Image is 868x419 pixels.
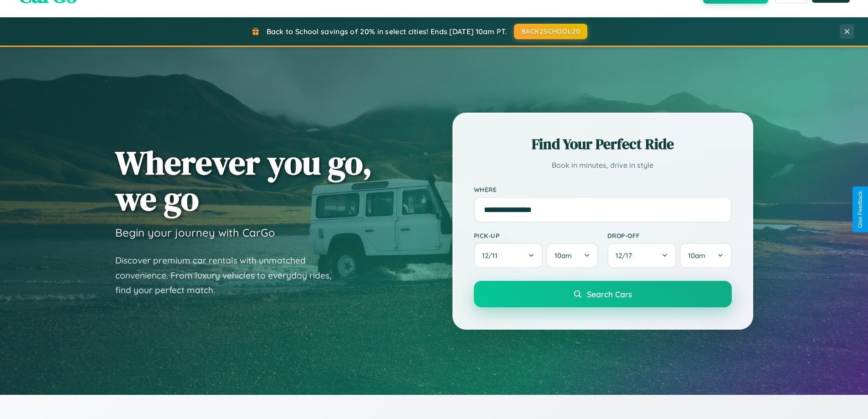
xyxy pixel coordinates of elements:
button: 12/17 [607,243,677,268]
h1: Wherever you go, we go [115,145,372,217]
h3: Begin your journey with CarGo [115,226,275,239]
span: 10am [555,251,572,260]
button: BACK2SCHOOL20 [514,24,587,39]
button: Search Cars [474,281,732,307]
label: Drop-off [607,232,732,239]
button: 10am [546,243,598,268]
span: Back to School savings of 20% in select cities! Ends [DATE] 10am PT. [267,27,507,36]
span: 10am [688,251,705,260]
button: 12/11 [474,243,543,268]
button: 10am [680,243,731,268]
div: Give Feedback [857,191,863,228]
p: Book in minutes, drive in style [474,159,732,172]
label: Where [474,186,732,193]
span: 12 / 11 [482,251,502,260]
span: Search Cars [587,289,632,299]
h2: Find Your Perfect Ride [474,134,732,154]
p: Discover premium car rentals with unmatched convenience. From luxury vehicles to everyday rides, ... [115,253,343,298]
label: Pick-up [474,232,598,239]
span: 12 / 17 [616,251,637,260]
